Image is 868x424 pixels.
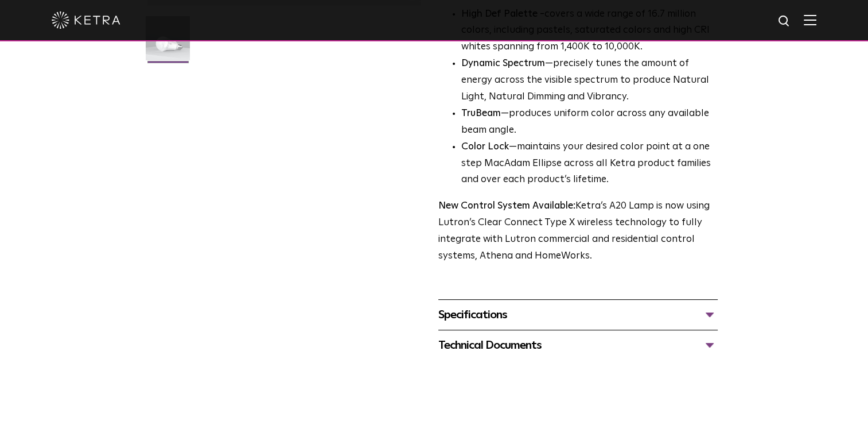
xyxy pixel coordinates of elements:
[461,59,545,68] strong: Dynamic Spectrum
[146,16,190,69] img: A20-Lamp-2021-Web-Square
[461,106,718,139] li: —produces uniform color across any available beam angle.
[52,11,120,29] img: ketra-logo-2019-white
[461,109,501,118] strong: TruBeam
[438,306,718,324] div: Specifications
[804,14,816,25] img: Hamburger%20Nav.svg
[461,56,718,106] li: —precisely tunes the amount of energy across the visible spectrum to produce Natural Light, Natur...
[777,14,792,29] img: search icon
[438,336,718,354] div: Technical Documents
[438,198,718,265] p: Ketra’s A20 Lamp is now using Lutron’s Clear Connect Type X wireless technology to fully integrat...
[438,201,575,211] strong: New Control System Available:
[461,142,509,152] strong: Color Lock
[461,139,718,189] li: —maintains your desired color point at a one step MacAdam Ellipse across all Ketra product famili...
